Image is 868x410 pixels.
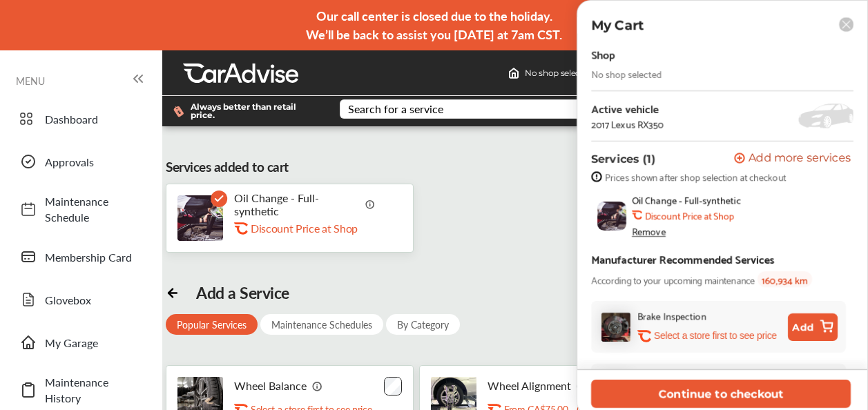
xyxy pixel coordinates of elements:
span: Prices shown after shop selection at checkout [605,171,786,182]
img: info_icon_vector.svg [312,380,323,391]
div: Shop [591,44,615,63]
a: Membership Card [12,239,148,275]
div: Manufacturer Recommended Services [591,249,775,268]
button: Add [788,313,838,341]
div: 2017 Lexus RX350 [591,119,664,130]
span: Membership Card [45,249,142,265]
p: Services (1) [591,153,655,166]
span: My Garage [45,335,142,351]
div: Services added to cart [166,157,289,177]
span: MENU [16,75,45,86]
a: Add more services [734,153,853,166]
div: Brake Inspection [637,308,706,324]
a: Dashboard [12,101,148,137]
img: placeholder_car.5a1ece94.svg [798,104,853,128]
span: No shop selected [525,68,593,79]
span: Oil Change - Full-synthetic [632,195,741,206]
p: Oil Change - Full-synthetic [234,191,360,217]
p: Wheel Balance [234,379,307,392]
img: dollor_label_vector.a70140d1.svg [173,106,184,117]
img: header-home-logo.8d720a4f.svg [508,68,519,79]
span: Add more services [749,153,851,166]
img: info_icon_vector.svg [365,199,376,209]
div: By Category [386,314,460,335]
div: Active vehicle [591,102,664,115]
span: Glovebox [45,292,142,308]
span: Dashboard [45,111,142,127]
div: Maintenance Schedules [260,314,383,335]
img: oil-change-thumb.jpg [597,202,626,231]
div: Discount Price at Shop [251,222,389,235]
a: My Garage [12,324,148,360]
div: Search for a service [348,104,443,115]
b: Discount Price at Shop [645,210,733,221]
a: Glovebox [12,282,148,318]
p: My Cart [591,17,644,33]
button: Add more services [734,153,851,166]
div: Popular Services [166,314,258,335]
span: According to your upcoming maintenance [591,271,755,287]
div: Add a Service [196,283,289,302]
a: Approvals [12,144,148,179]
p: Wheel Alignment [488,379,571,392]
div: Remove [632,226,666,237]
span: Approvals [45,154,142,170]
span: Maintenance Schedule [45,193,142,225]
div: No shop selected [591,68,662,79]
img: brake-inspection-thumb.jpg [601,313,630,342]
img: oil-change-thumb.jpg [177,195,223,241]
span: Maintenance History [45,374,142,406]
span: 160,934 km [758,271,812,287]
a: Maintenance Schedule [12,186,148,232]
button: Continue to checkout [591,380,851,408]
img: info-strock.ef5ea3fe.svg [591,171,602,182]
span: Always better than retail price. [191,103,318,119]
p: Select a store first to see price [654,329,777,342]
